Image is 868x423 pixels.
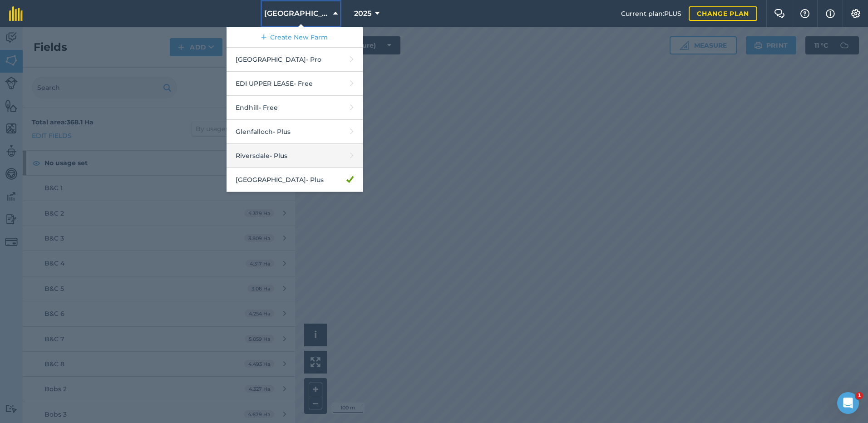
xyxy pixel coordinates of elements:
[850,9,861,18] img: A cog icon
[227,48,363,72] a: [GEOGRAPHIC_DATA]- Pro
[826,8,835,19] img: svg+xml;base64,PHN2ZyB4bWxucz0iaHR0cDovL3d3dy53My5vcmcvMjAwMC9zdmciIHdpZHRoPSIxNyIgaGVpZ2h0PSIxNy...
[264,8,330,19] span: [GEOGRAPHIC_DATA]
[621,9,681,19] span: Current plan : PLUS
[689,6,757,21] a: Change plan
[227,144,363,168] a: Riversdale- Plus
[227,96,363,120] a: Endhill- Free
[9,6,23,21] img: fieldmargin Logo
[774,9,785,18] img: Two speech bubbles overlapping with the left bubble in the forefront
[227,120,363,144] a: Glenfalloch- Plus
[856,392,863,399] span: 1
[799,9,810,18] img: A question mark icon
[227,72,363,96] a: EDI UPPER LEASE- Free
[227,168,363,192] a: [GEOGRAPHIC_DATA]- Plus
[354,8,371,19] span: 2025
[837,392,859,414] iframe: Intercom live chat
[227,27,363,48] a: Create New Farm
